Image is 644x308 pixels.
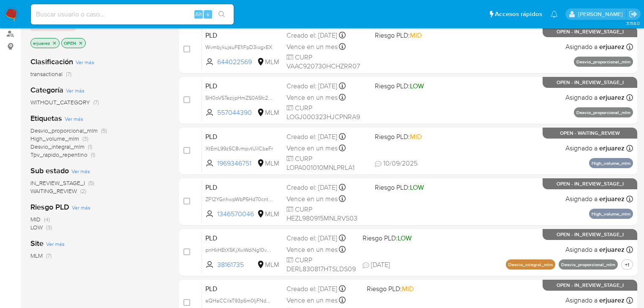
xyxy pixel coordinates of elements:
span: Alt [195,10,202,18]
span: 3.158.0 [626,20,640,27]
a: Notificaciones [551,11,558,18]
button: search-icon [213,8,230,20]
span: s [207,10,209,18]
span: Accesos rápidos [495,10,542,19]
p: erika.juarez@mercadolibre.com.mx [578,10,626,18]
a: Salir [629,10,638,19]
input: Buscar usuario o caso... [31,9,234,20]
